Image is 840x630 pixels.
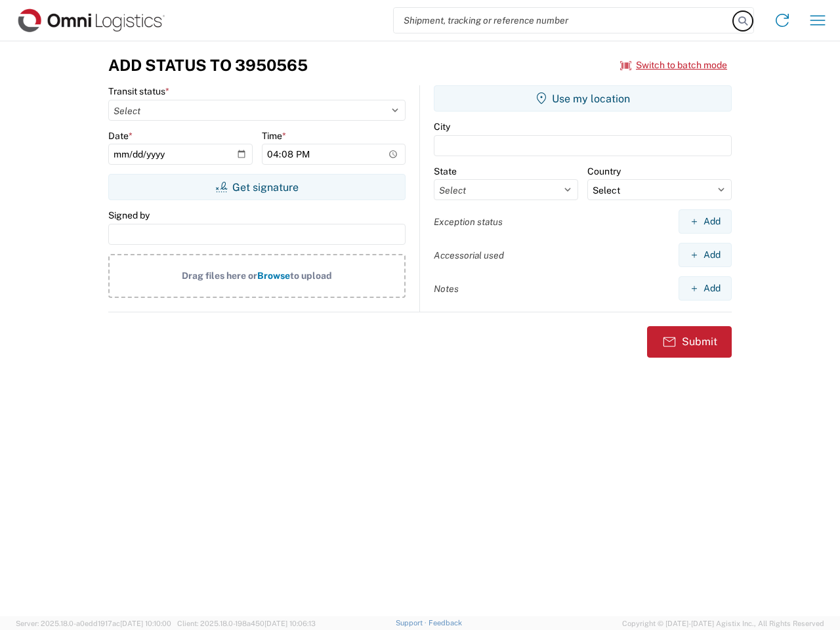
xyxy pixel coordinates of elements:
[264,619,316,627] span: [DATE] 10:06:13
[182,270,257,281] span: Drag files here or
[434,216,503,228] label: Exception status
[587,165,621,177] label: Country
[257,270,290,281] span: Browse
[396,619,429,627] a: Support
[429,619,462,627] a: Feedback
[434,165,457,177] label: State
[16,619,171,627] span: Server: 2025.18.0-a0edd1917ac
[679,243,732,267] button: Add
[434,85,732,112] button: Use my location
[108,209,150,221] label: Signed by
[262,130,286,142] label: Time
[620,54,727,76] button: Switch to batch mode
[394,8,734,33] input: Shipment, tracking or reference number
[108,174,406,200] button: Get signature
[120,619,171,627] span: [DATE] 10:10:00
[434,249,504,261] label: Accessorial used
[679,209,732,234] button: Add
[647,326,732,358] button: Submit
[108,56,308,75] h3: Add Status to 3950565
[622,618,824,629] span: Copyright © [DATE]-[DATE] Agistix Inc., All Rights Reserved
[108,85,169,97] label: Transit status
[177,619,316,627] span: Client: 2025.18.0-198a450
[434,121,450,133] label: City
[434,283,459,295] label: Notes
[679,276,732,301] button: Add
[108,130,133,142] label: Date
[290,270,332,281] span: to upload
